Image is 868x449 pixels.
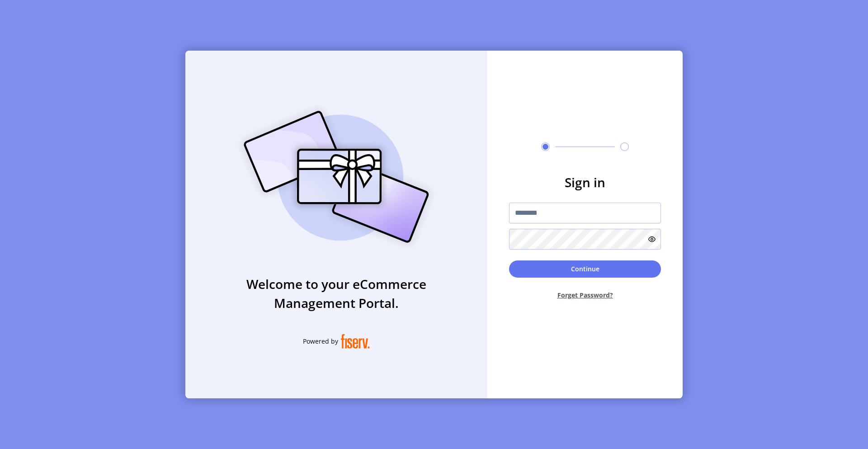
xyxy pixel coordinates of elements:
span: Powered by [303,336,338,346]
button: Continue [509,260,661,278]
img: card_Illustration.svg [230,101,443,253]
button: Forget Password? [509,283,661,307]
h3: Welcome to your eCommerce Management Portal. [185,274,487,312]
h3: Sign in [509,173,661,192]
